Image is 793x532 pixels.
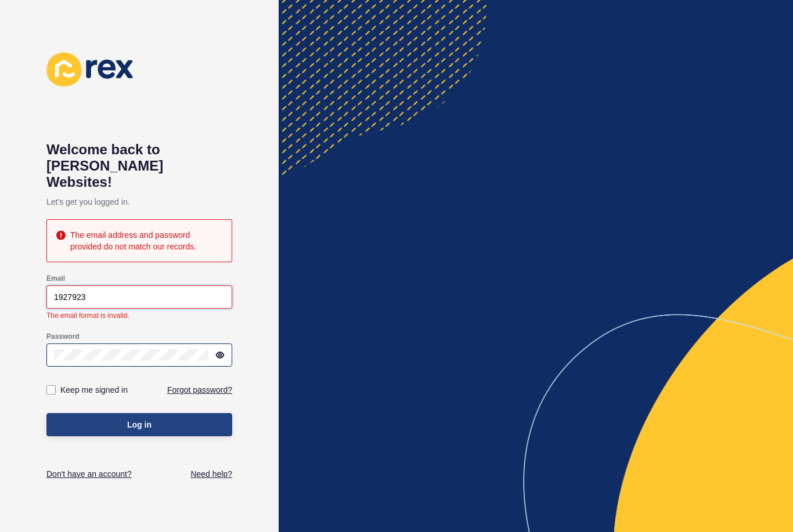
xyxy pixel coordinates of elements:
[46,468,132,480] a: Don't have an account?
[60,384,128,396] label: Keep me signed in
[127,419,152,430] span: Log in
[46,332,80,341] label: Password
[54,291,225,303] input: e.g. name@company.com
[46,274,65,283] label: Email
[70,229,222,252] div: The email address and password provided do not match our records.
[46,311,232,320] div: The email format is invalid.
[167,384,232,396] a: Forgot password?
[46,190,232,213] p: Let's get you logged in.
[46,142,232,190] h1: Welcome back to [PERSON_NAME] Websites!
[190,468,232,480] a: Need help?
[46,413,232,436] button: Log in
